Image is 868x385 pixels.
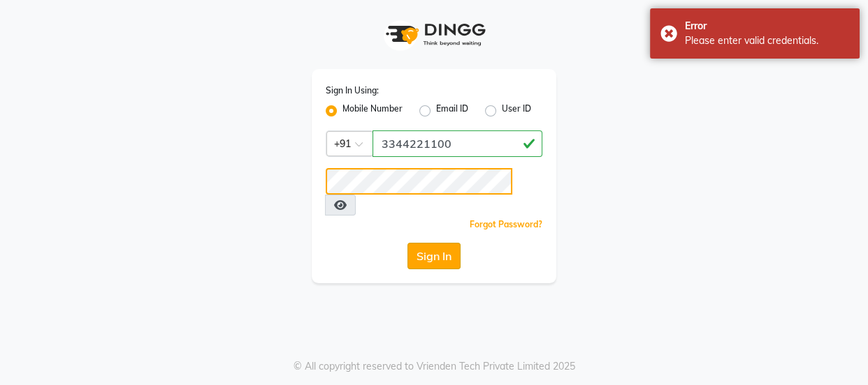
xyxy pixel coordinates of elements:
[470,219,542,229] a: Forgot Password?
[685,33,849,48] div: Please enter valid credentials.
[685,19,849,33] div: Error
[407,243,461,269] button: Sign In
[502,103,531,119] label: User ID
[326,168,512,195] input: Username
[326,84,379,97] label: Sign In Using:
[342,103,403,119] label: Mobile Number
[372,130,542,157] input: Username
[378,14,490,55] img: logo1.svg
[436,103,468,119] label: Email ID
